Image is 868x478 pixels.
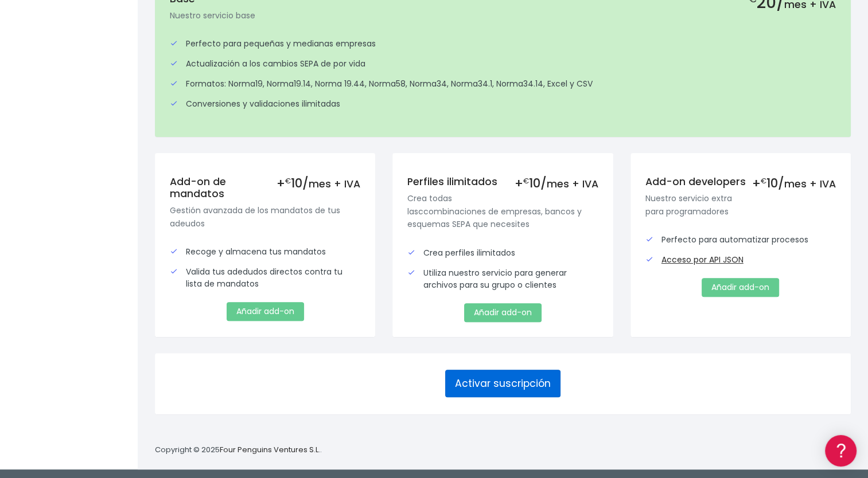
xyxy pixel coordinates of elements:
[645,234,836,246] div: Perfecto para automatizar procesos
[170,176,360,200] h5: Add-on de mandatos
[515,176,598,190] div: + 10/
[155,444,322,456] p: Copyright © 2025 .
[464,303,542,322] a: Añadir add-on
[407,247,598,259] div: Crea perfiles ilimitados
[170,78,836,90] div: Formatos: Norma19, Norma19.14, Norma 19.44, Norma58, Norma34, Norma34.1, Norma34.14, Excel y CSV
[170,58,836,70] div: Actualización a los cambios SEPA de por vida
[702,278,779,297] a: Añadir add-on
[661,254,744,266] a: Acceso por API JSON
[277,176,360,190] div: + 10/
[11,246,218,264] a: General
[11,127,218,138] div: Convertir ficheros
[309,177,360,191] span: mes + IVA
[407,192,598,230] p: Crea todas lasccombinaciones de empresas, bancos y esquemas SEPA que necesites
[11,307,218,327] button: Contáctanos
[227,302,304,321] a: Añadir add-on
[11,97,218,115] a: Información general
[11,228,218,238] div: Facturación
[170,204,360,230] p: Gestión avanzada de los mandatos de tus adeudos
[170,266,360,290] div: Valida tus adedudos directos contra tu lista de mandatos
[645,176,836,188] h5: Add-on developers
[645,192,836,218] p: Nuestro servicio extra para programadores
[11,163,218,181] a: Problemas habituales
[170,98,836,110] div: Conversiones y validaciones ilimitadas
[220,444,320,455] a: Four Penguins Ventures S.L.
[170,9,836,22] p: Nuestro servicio base
[11,181,218,198] a: Videotutoriales
[11,275,218,286] div: Programadores
[547,177,598,191] span: mes + IVA
[170,38,836,50] div: Perfecto para pequeñas y medianas empresas
[752,176,836,190] div: + 10/
[11,198,218,216] a: Perfiles de empresas
[407,267,598,291] div: Utiliza nuestro servicio para generar archivos para su grupo o clientes
[170,246,360,258] div: Recoge y almacena tus mandatos
[523,176,529,186] small: €
[11,145,218,163] a: Formatos
[445,370,560,397] button: Activar suscripción
[784,177,836,191] span: mes + IVA
[11,293,218,311] a: API
[761,176,766,186] small: €
[11,80,218,91] div: Información general
[407,176,598,188] h5: Perfiles ilimitados
[158,330,221,341] a: POWERED BY ENCHANT
[285,176,291,186] small: €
